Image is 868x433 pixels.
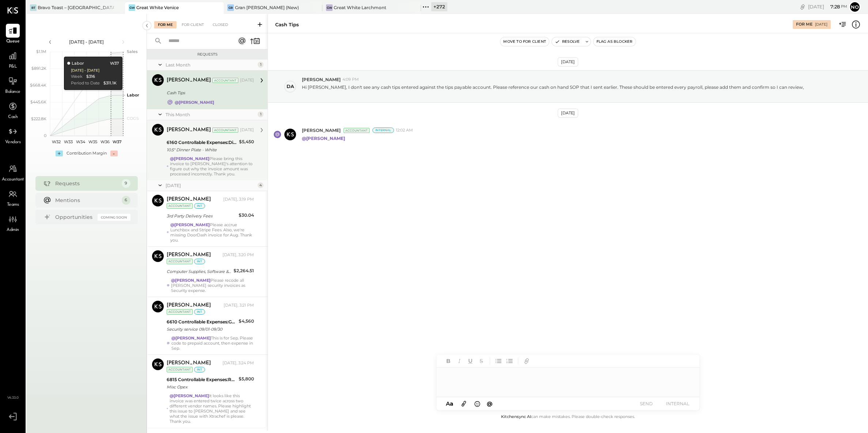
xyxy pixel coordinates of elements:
[171,335,211,341] strong: @[PERSON_NAME]
[487,400,493,407] span: @
[167,367,193,372] div: Accountant
[167,376,236,383] div: 6815 Controllable Expenses:Repairs & Maintenance:R&M, Facility
[55,180,118,187] div: Requests
[167,203,193,209] div: Accountant
[171,278,254,293] div: Please recode all [PERSON_NAME] security invoices as Security expense.
[258,62,264,68] div: 1
[444,356,453,366] button: Bold
[167,126,211,134] div: [PERSON_NAME]
[223,197,254,202] div: [DATE], 3:19 PM
[167,139,237,146] div: 6160 Controllable Expenses:Direct Operating Expenses:Tableware
[86,74,95,80] div: $316
[6,38,20,45] span: Queue
[302,84,804,96] p: Hi [PERSON_NAME], I don't see any cash tips entered against the tips payable account. Please refe...
[171,335,254,351] div: This is for Sep. Please code to prepaid account, then expense in Sep.
[234,267,254,274] div: $2,264.51
[235,4,299,11] div: Gran [PERSON_NAME] (New)
[136,4,179,11] div: Great White Venice
[30,99,46,105] text: $445.6K
[275,21,299,28] div: Cash Tips
[485,399,495,408] button: @
[166,182,256,189] div: [DATE]
[170,393,209,398] strong: @[PERSON_NAME]
[167,360,211,367] div: [PERSON_NAME]
[0,49,25,70] a: P&L
[167,383,236,391] div: Misc Opex
[167,196,211,203] div: [PERSON_NAME]
[663,399,692,409] button: INTERNAL
[0,162,25,183] a: Accountant
[56,151,63,156] div: +
[110,151,118,156] div: -
[56,39,118,45] div: [DATE] - [DATE]
[30,4,37,11] div: BT
[71,74,82,80] div: Week
[98,214,130,221] div: Coming Soon
[170,156,209,161] strong: @[PERSON_NAME]
[167,268,231,275] div: Computer Supplies, Software & IT
[450,400,453,407] span: a
[7,227,19,233] span: Admin
[170,222,254,243] div: Please accrue Lunchbox and Stripe Fees. Also, we're missing DoorDash invoice for Aug. Thank you.
[171,278,211,283] strong: @[PERSON_NAME]
[170,393,254,424] div: It looks like this invoice was entered twice across two different vendor names. Please highlight ...
[167,259,193,264] div: Accountant
[372,128,394,133] div: Internal
[175,100,214,105] strong: @[PERSON_NAME]
[38,4,114,11] div: Bravo Toast – [GEOGRAPHIC_DATA]
[167,146,237,153] div: 10.5" Dinner Plate - White
[223,252,254,258] div: [DATE], 3:20 PM
[167,309,193,315] div: Accountant
[796,22,812,27] div: For Me
[178,21,208,29] div: For Client
[0,125,25,146] a: Vendors
[227,4,234,11] div: GB
[112,139,121,144] text: W37
[209,21,232,29] div: Closed
[326,4,333,11] div: GW
[166,62,256,68] div: Last Month
[154,21,177,29] div: For Me
[9,64,17,70] span: P&L
[167,77,211,84] div: [PERSON_NAME]
[302,127,341,133] span: [PERSON_NAME]
[455,356,464,366] button: Italic
[431,2,447,11] div: + 272
[594,37,636,46] button: Flag as Blocker
[0,187,25,208] a: Teams
[342,77,359,83] span: 4:09 PM
[239,138,254,145] div: $5,450
[396,128,413,133] span: 12:02 AM
[0,74,25,95] a: Balance
[129,4,135,11] div: GW
[522,356,531,366] button: Add URL
[100,139,109,144] text: W36
[122,196,130,205] div: 6
[477,356,486,366] button: Strikethrough
[552,37,583,46] button: Resolve
[240,77,254,83] div: [DATE]
[36,49,46,54] text: $1.1M
[302,136,345,141] strong: @[PERSON_NAME]
[212,78,238,83] div: Accountant
[334,4,386,11] div: Great White Larchmont
[55,197,118,204] div: Mentions
[167,89,252,96] div: Cash Tips
[71,80,99,86] div: Period to Date
[166,111,256,118] div: This Month
[5,89,20,95] span: Balance
[239,318,254,325] div: $4,560
[224,303,254,308] div: [DATE], 3:21 PM
[30,83,46,88] text: $668.4K
[167,212,236,220] div: 3rd Party Delivery Fees
[64,139,73,144] text: W33
[0,24,25,45] a: Queue
[127,49,138,54] text: Sales
[55,213,94,221] div: Opportunities
[122,179,130,188] div: 9
[170,156,254,176] div: Please bring this invoice to [PERSON_NAME]'s attention to figure out why the invoice amount was p...
[287,83,294,90] div: DA
[0,99,25,121] a: Cash
[258,182,264,188] div: 4
[258,111,264,117] div: 1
